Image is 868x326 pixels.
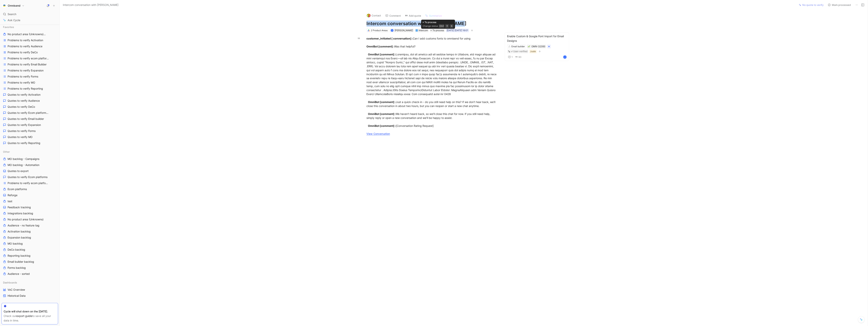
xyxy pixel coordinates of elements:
[2,68,58,73] a: Problems to verify Expansion
[564,56,566,58] div: J
[513,50,528,53] div: User-verified
[45,33,51,36] span: Other
[8,181,49,185] span: Problems to verify ecom platforms
[2,116,58,122] a: Quotes to verify Email builder
[2,271,58,277] a: Audience - sorted
[8,199,12,203] span: test
[2,223,58,228] a: Audience - no feature tag
[384,13,403,18] button: Comment
[2,149,58,155] div: Other
[2,74,58,79] a: Problems to verify Forms
[507,55,514,59] button: 1
[8,81,35,84] span: Problems to verify MO
[8,242,23,245] span: MO backlog
[2,140,58,146] a: Quotes to verify Reporting
[2,149,58,277] div: OtherMO backlog - CampaignsMO backlog - AutomationQuotes to exportQuotes to verify Ecom platforms...
[432,29,444,32] span: To process
[8,218,44,221] span: No product area (Unknowns)
[3,303,10,306] span: Sanity
[528,45,530,48] button: 🌱
[528,46,530,48] img: 🌱
[429,14,442,17] span: Summarize
[2,235,58,240] a: Expansion backlog
[2,98,58,104] a: Quotes to verify Audience
[2,265,58,271] a: Forms backlog
[2,24,58,30] div: Favorites
[2,56,58,61] a: Problems to verify ecom platforms
[8,260,34,264] span: Email builder backlog
[2,17,58,23] a: Ask Cycle
[2,241,58,246] a: MO backlog
[512,56,513,58] span: 1
[8,187,27,191] span: Ecom platforms
[511,45,525,48] div: Email builder
[2,247,58,252] a: DeCo backlog
[2,43,58,49] a: Problems to verify Audience
[8,111,49,115] span: Quotes to verify Ecom platforms
[2,259,58,265] a: Email builder backlog
[8,44,42,48] span: Problems to verify Audience
[430,29,445,32] div: To process
[368,124,396,127] strong: OmniBot [comment] :
[395,29,413,32] span: [PERSON_NAME]
[8,4,20,7] h1: Omnisend
[3,25,14,29] span: Favorites
[2,110,58,116] a: Quotes to verify Ecom platformsOther
[8,141,40,145] span: Quotes to verify Reporting
[3,281,17,284] span: Dashboards
[514,55,522,59] button: 90
[2,162,58,168] a: MO backlog - Automation
[2,217,58,222] a: No product area (Unknowns)
[8,38,43,42] span: Problems to verify Activation
[2,287,58,293] a: VoC Overview
[2,104,58,110] a: Quotes to verify DeCo
[8,163,39,167] span: MO backlog - Automation
[368,112,396,115] strong: OmniBot [comment] :
[2,211,58,216] a: Integrations backlog
[2,62,58,67] a: Problems to verify Email Builder
[2,192,58,198] a: Reforge
[2,50,58,55] a: Problems to verify DeCo
[507,34,567,43] div: Enable Custom & Google Font Import for Email Designs
[367,37,413,40] strong: customer_initiated [ conversation] :
[8,69,44,72] span: Problems to verify Expansion
[16,314,32,317] a: export guide
[367,14,371,17] img: logo
[8,254,30,258] span: Reporting backlog
[2,80,58,85] a: Problems to verify MO
[8,272,30,276] span: Audience - sorted
[2,293,58,299] a: Historical Data
[8,266,26,270] span: Forms backlog
[2,174,58,180] a: Quotes to verify Ecom platforms
[8,18,20,22] span: Ask Cycle
[2,128,58,134] a: Quotes to verify Forms
[368,53,396,56] strong: OmniBot [comment] :
[8,63,47,66] span: Problems to verify Email Builder
[2,180,58,186] a: Problems to verify ecom platforms
[2,168,58,174] a: Quotes to export
[423,13,444,18] button: Summarize
[8,135,33,139] span: Quotes to verify MO
[368,100,396,104] strong: OmniBot [comment] :
[367,36,498,136] div: Can I add customs fonts to omnisend for using Was that helpful? Loremipsu, dol sit ametco adi eli...
[367,45,394,48] strong: OmniBot [comment] :
[2,204,58,210] a: Feedback tracking
[8,32,49,36] span: No product area (Unknowns)
[403,13,423,18] button: Add quote
[8,157,39,161] span: MO backlog - Campaigns
[8,169,29,173] span: Quotes to export
[63,3,118,7] span: Intercom conversation with [PERSON_NAME]
[8,205,31,209] span: Feedback tracking
[8,129,36,133] span: Quotes to verify Forms
[2,186,58,192] a: Ecom platforms
[8,99,40,103] span: Quotes to verify Audience
[8,175,48,179] span: Quotes to verify Ecom platforms
[8,93,41,97] span: Quotes to verify Activation
[4,309,56,314] div: Cycle will shut down on the [DATE].
[2,134,58,140] a: Quotes to verify MO
[2,122,58,128] a: Quotes to verify Expansion
[391,29,393,31] div: K
[8,12,16,16] span: Search
[2,86,58,91] a: Problems to verify Reporting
